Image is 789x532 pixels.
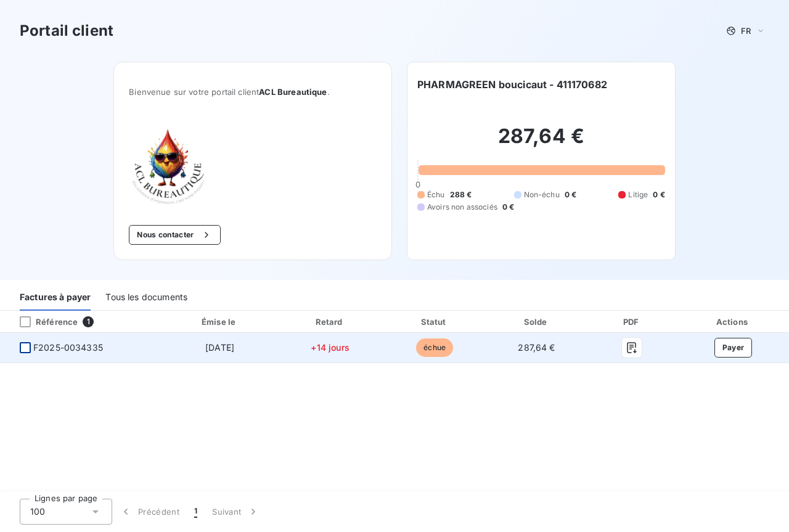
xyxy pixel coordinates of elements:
[205,342,234,353] span: [DATE]
[187,499,205,525] button: 1
[565,189,576,200] span: 0 €
[129,225,220,245] button: Nous contacter
[10,316,78,327] div: Référence
[427,202,497,213] span: Avoirs non associés
[524,189,560,200] span: Non-échu
[105,285,187,311] div: Tous les documents
[628,189,648,200] span: Litige
[714,338,753,358] button: Payer
[741,26,751,36] span: FR
[415,179,420,189] span: 0
[416,338,453,357] span: échue
[259,87,327,97] span: ACL Bureautique
[417,124,665,161] h2: 287,64 €
[502,202,514,213] span: 0 €
[311,342,349,353] span: +14 jours
[518,342,555,353] span: 287,64 €
[112,499,187,525] button: Précédent
[20,285,91,311] div: Factures à payer
[205,499,267,525] button: Suivant
[83,316,94,327] span: 1
[385,316,483,328] div: Statut
[680,316,787,328] div: Actions
[30,505,45,518] span: 100
[194,505,197,518] span: 1
[280,316,380,328] div: Retard
[450,189,472,200] span: 288 €
[165,316,275,328] div: Émise le
[589,316,675,328] div: PDF
[489,316,584,328] div: Solde
[33,342,103,354] span: F2025-0034335
[129,126,208,205] img: Company logo
[417,77,607,92] h6: PHARMAGREEN boucicaut - 411170682
[129,87,377,97] span: Bienvenue sur votre portail client .
[427,189,445,200] span: Échu
[20,20,113,42] h3: Portail client
[653,189,664,200] span: 0 €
